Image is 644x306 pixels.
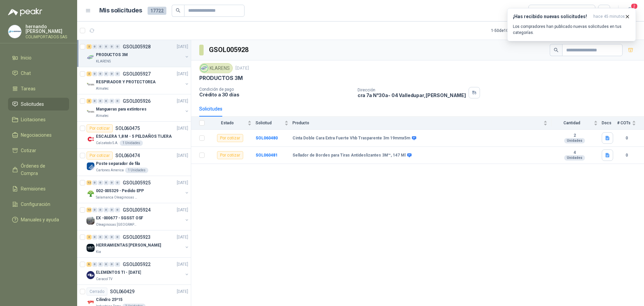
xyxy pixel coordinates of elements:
[120,140,143,146] div: 1 Unidades
[87,70,190,91] a: 2 0 0 0 0 0 GSOL005927[DATE] Company LogoRESPIRADOR Y PROTECTOREAAlmatec
[87,235,92,239] div: 2
[123,262,151,267] p: GSOL005922
[617,117,644,130] th: # COTs
[8,82,69,95] a: Tareas
[87,162,95,170] img: Company Logo
[96,106,147,113] p: Mangueras para extintores
[115,99,120,103] div: 0
[110,289,135,294] p: SOL060429
[21,116,46,123] span: Licitaciones
[87,151,113,160] div: Por cotizar
[87,81,95,89] img: Company Logo
[98,180,103,185] div: 0
[104,180,109,185] div: 0
[87,288,107,296] div: Cerrado
[96,269,141,276] p: ELEMENTOS TI - [DATE]
[551,117,602,130] th: Cantidad
[87,206,190,227] a: 13 0 0 0 0 0 GSOL005924[DATE] Company LogoEX -000677 - SGSST OSFOleaginosas [GEOGRAPHIC_DATA][PER...
[92,208,97,212] div: 0
[87,135,95,143] img: Company Logo
[199,63,233,73] div: KLARENS
[217,134,243,142] div: Por cotizar
[115,208,120,212] div: 0
[87,179,190,200] a: 12 0 0 0 0 0 GSOL005925[DATE] Company Logo002-005329 - Pedido EPPSalamanca Oleaginosas SAS
[507,8,636,41] button: ¡Has recibido nuevas solicitudes!hace 45 minutos Los compradores han publicado nuevas solicitudes...
[564,138,585,143] div: Unidades
[177,125,188,132] p: [DATE]
[96,195,138,200] p: Salamanca Oleaginosas SAS
[358,88,466,92] p: Dirección
[617,152,636,159] b: 0
[256,153,278,158] a: SOL060481
[21,54,32,61] span: Inicio
[92,262,97,267] div: 0
[96,215,143,221] p: EX -000677 - SGSST OSF
[177,234,188,241] p: [DATE]
[104,235,109,239] div: 0
[8,51,69,64] a: Inicio
[199,87,352,92] p: Condición de pago
[96,113,109,119] p: Almatec
[533,7,547,14] div: Todas
[92,44,97,49] div: 0
[292,153,406,158] b: Sellador de Bordes para Tiras Antideslizantes 3M™, 147 Ml
[125,168,148,173] div: 1 Unidades
[25,35,69,39] p: COLIMPORTADOS SAS
[92,72,97,76] div: 0
[177,98,188,104] p: [DATE]
[115,180,120,185] div: 0
[593,14,625,19] span: hace 45 minutos
[98,208,103,212] div: 0
[109,44,114,49] div: 0
[104,72,109,76] div: 0
[551,133,598,138] b: 2
[96,140,118,146] p: Calzatodo S.A.
[115,153,140,158] p: SOL060474
[115,44,120,49] div: 0
[176,8,180,13] span: search
[123,180,151,185] p: GSOL005925
[96,297,122,303] p: Cilindro 25*15
[256,136,278,140] a: SOL060480
[256,121,283,125] span: Solicitud
[177,289,188,295] p: [DATE]
[21,162,63,177] span: Órdenes de Compra
[96,161,140,167] p: Poste separador de fila
[104,208,109,212] div: 0
[8,67,69,80] a: Chat
[209,121,246,125] span: Estado
[109,208,114,212] div: 0
[8,213,69,226] a: Manuales y ayuda
[98,99,103,103] div: 0
[199,75,243,82] p: PRODUCTOS 3M
[109,72,114,76] div: 0
[92,99,97,103] div: 0
[87,43,190,64] a: 2 0 0 0 0 0 GSOL005928[DATE] Company LogoPRODUCTOS 3MKLARENS
[115,235,120,239] div: 0
[99,6,142,15] h1: Mis solicitudes
[8,113,69,126] a: Licitaciones
[87,124,113,132] div: Por cotizar
[177,207,188,213] p: [DATE]
[564,155,585,161] div: Unidades
[96,242,161,249] p: HERRAMIENTAS [PERSON_NAME]
[96,133,172,140] p: ESCALERA 1,8 M - 5 PELDAÑOS TIJERA
[104,44,109,49] div: 0
[98,72,103,76] div: 0
[87,44,92,49] div: 2
[109,262,114,267] div: 0
[87,108,95,116] img: Company Logo
[109,235,114,239] div: 0
[513,24,630,36] p: Los compradores han publicado nuevas solicitudes en tus categorías.
[177,152,188,159] p: [DATE]
[551,121,592,125] span: Cantidad
[87,271,95,279] img: Company Logo
[21,100,44,108] span: Solicitudes
[256,117,292,130] th: Solicitud
[104,262,109,267] div: 0
[87,244,95,252] img: Company Logo
[199,92,352,97] p: Crédito a 30 días
[235,65,249,72] p: [DATE]
[624,5,636,17] button: 2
